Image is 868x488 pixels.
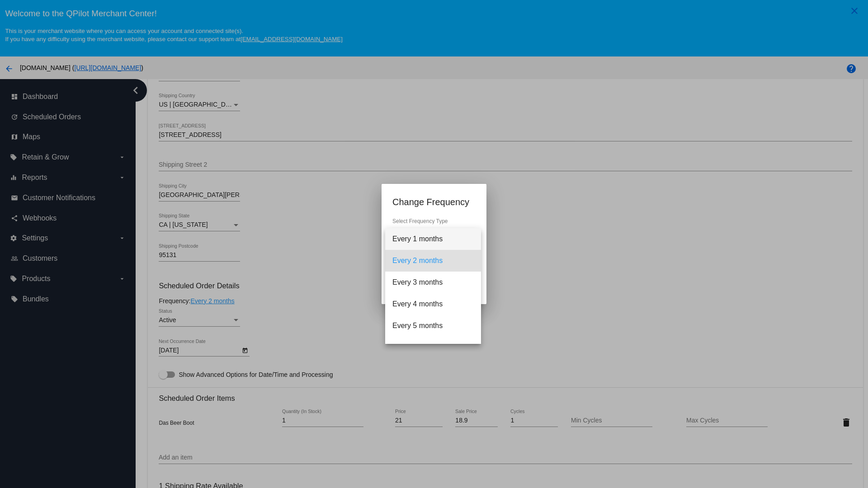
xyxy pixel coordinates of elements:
span: Every 6 months [392,337,474,358]
span: Every 2 months [392,250,474,272]
span: Every 1 months [392,228,474,250]
span: Every 5 months [392,315,474,337]
span: Every 3 months [392,272,474,293]
span: Every 4 months [392,293,474,315]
